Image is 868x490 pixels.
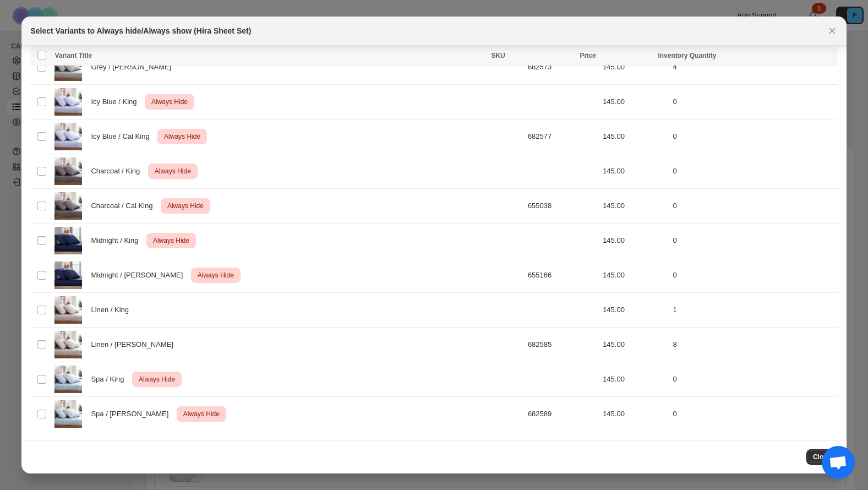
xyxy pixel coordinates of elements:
td: 145.00 [599,293,669,328]
span: Linen / King [91,304,135,315]
span: Always Hide [149,95,190,108]
td: 682573 [525,50,599,85]
td: 655166 [525,258,599,293]
td: 145.00 [599,224,669,258]
span: Linen / [PERSON_NAME] [91,339,179,350]
button: Close [806,449,838,465]
button: Close [825,23,840,39]
td: 145.00 [599,362,669,397]
td: 0 [669,362,837,397]
td: 145.00 [599,50,669,85]
span: Variant Title [54,52,92,59]
span: SKU [491,52,505,59]
img: SheetSet-Side-IcyBlue.jpg [54,88,82,116]
span: Always Hide [181,407,222,421]
img: SheetSet-Side-Linen.jpg [54,331,82,358]
td: 0 [669,154,837,189]
img: SheetSet-Side-Midnight.jpg [54,262,82,289]
td: 145.00 [599,154,669,189]
img: SheetSet-Side-Grey.jpg [54,53,82,81]
td: 145.00 [599,397,669,432]
td: 0 [669,258,837,293]
span: Close [813,453,831,461]
img: SheetSet-Side-IcyBlue.jpg [54,123,82,150]
span: Always Hide [195,269,236,282]
img: SheetSet-Side-Midnight.jpg [54,227,82,254]
span: Always Hide [165,199,206,213]
td: 682585 [525,328,599,362]
img: SheetSet-Side-Spa.jpg [54,366,82,393]
td: 682589 [525,397,599,432]
td: 0 [669,189,837,224]
span: Icy Blue / Cal King [91,131,155,142]
td: 682577 [525,119,599,154]
span: Always Hide [151,234,192,247]
span: Price [580,52,596,59]
span: Always Hide [137,373,177,386]
td: 145.00 [599,328,669,362]
span: Always Hide [152,165,193,178]
td: 0 [669,224,837,258]
td: 1 [669,293,837,328]
span: Icy Blue / King [91,96,143,107]
img: SheetSet-Side-Spa.jpg [54,400,82,428]
td: 4 [669,50,837,85]
img: SheetSet-Side-Charcoal.jpg [54,192,82,220]
td: 8 [669,328,837,362]
td: 0 [669,119,837,154]
span: Midnight / [PERSON_NAME] [91,270,189,281]
span: Spa / [PERSON_NAME] [91,409,174,420]
span: Spa / King [91,374,130,385]
td: 145.00 [599,119,669,154]
td: 0 [669,397,837,432]
img: SheetSet-Side-Linen.jpg [54,296,82,324]
td: 145.00 [599,85,669,119]
span: Charcoal / Cal King [91,200,159,211]
span: Inventory Quantity [658,52,716,59]
span: Charcoal / King [91,166,146,177]
img: SheetSet-Side-Charcoal.jpg [54,157,82,185]
h2: Select Variants to Always hide/Always show (Hira Sheet Set) [30,25,251,36]
td: 0 [669,85,837,119]
td: 655038 [525,189,599,224]
span: Always Hide [162,130,203,143]
a: Open chat [822,446,855,479]
td: 145.00 [599,258,669,293]
span: Grey / [PERSON_NAME] [91,62,177,73]
span: Midnight / King [91,235,144,246]
td: 145.00 [599,189,669,224]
